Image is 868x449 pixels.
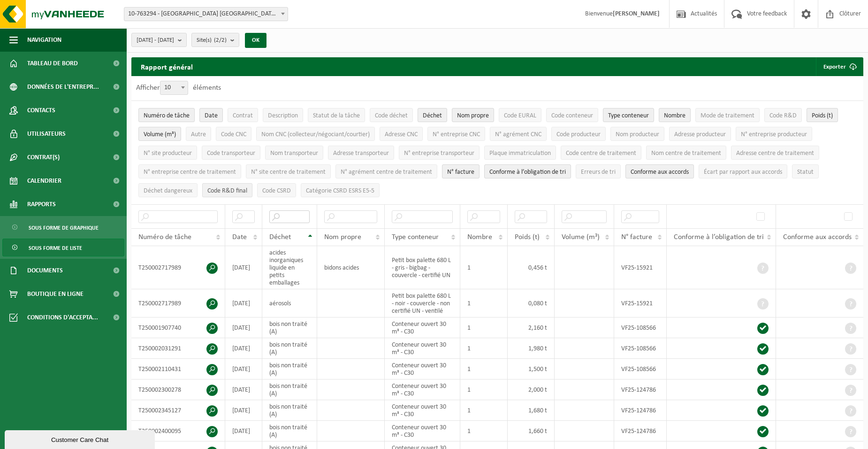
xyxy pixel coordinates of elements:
[495,131,541,138] span: N° agrément CNC
[246,164,331,178] button: N° site centre de traitementN° site centre de traitement: Activate to sort
[144,112,190,119] span: Numéro de tâche
[659,108,691,122] button: NombreNombre: Activate to sort
[262,379,317,400] td: bois non traité (A)
[614,421,667,441] td: VF25-124786
[664,112,685,119] span: Nombre
[27,193,56,216] span: Rapports
[131,400,225,421] td: T250002345127
[131,379,225,400] td: T250002300278
[262,187,291,194] span: Code CSRD
[457,112,489,119] span: Nom propre
[614,379,667,400] td: VF25-124786
[423,112,442,119] span: Déchet
[603,108,654,122] button: Type conteneurType conteneur: Activate to sort
[207,187,247,194] span: Code R&D final
[442,164,480,178] button: N° factureN° facture: Activate to sort
[225,338,262,359] td: [DATE]
[508,289,555,317] td: 0,080 t
[625,164,694,178] button: Conforme aux accords : Activate to sort
[306,187,374,194] span: Catégorie CSRD ESRS E5-5
[385,289,461,317] td: Petit box palette 680 L - noir - couvercle - non certifié UN - ventilé
[317,246,384,289] td: bidons acides
[232,233,247,241] span: Date
[385,421,461,441] td: Conteneur ouvert 30 m³ - C30
[341,169,432,176] span: N° agrément centre de traitement
[5,428,157,449] iframe: chat widget
[144,187,192,194] span: Déchet dangereux
[207,150,255,157] span: Code transporteur
[197,33,227,47] span: Site(s)
[700,112,754,119] span: Mode de traitement
[551,127,606,141] button: Code producteurCode producteur: Activate to sort
[2,218,124,236] a: Sous forme de graphique
[613,10,660,17] strong: [PERSON_NAME]
[489,150,551,157] span: Plaque immatriculation
[807,108,838,122] button: Poids (t)Poids (t): Activate to sort
[262,317,317,338] td: bois non traité (A)
[736,150,814,157] span: Adresse centre de traitement
[328,146,394,160] button: Adresse transporteurAdresse transporteur: Activate to sort
[562,233,600,241] span: Volume (m³)
[27,99,55,122] span: Contacts
[221,131,246,138] span: Code CNC
[460,289,507,317] td: 1
[499,108,541,122] button: Code EURALCode EURAL: Activate to sort
[335,164,437,178] button: N° agrément centre de traitementN° agrément centre de traitement: Activate to sort
[385,131,418,138] span: Adresse CNC
[138,146,197,160] button: N° site producteurN° site producteur : Activate to sort
[731,146,819,160] button: Adresse centre de traitementAdresse centre de traitement: Activate to sort
[191,33,239,47] button: Site(s)(2/2)
[131,57,202,76] h2: Rapport général
[447,169,474,176] span: N° facture
[262,421,317,441] td: bois non traité (A)
[160,81,188,95] span: 10
[202,183,252,197] button: Code R&D finalCode R&amp;D final: Activate to sort
[508,338,555,359] td: 1,980 t
[508,359,555,379] td: 1,500 t
[131,359,225,379] td: T250002110431
[138,108,195,122] button: Numéro de tâcheNuméro de tâche: Activate to sort
[460,379,507,400] td: 1
[460,359,507,379] td: 1
[308,108,365,122] button: Statut de la tâcheStatut de la tâche: Activate to sort
[27,306,98,329] span: Conditions d'accepta...
[385,359,461,379] td: Conteneur ouvert 30 m³ - C30
[741,131,807,138] span: N° entreprise producteur
[608,112,649,119] span: Type conteneur
[301,183,380,197] button: Catégorie CSRD ESRS E5-5Catégorie CSRD ESRS E5-5: Activate to sort
[467,233,492,241] span: Nombre
[427,127,485,141] button: N° entreprise CNCN° entreprise CNC: Activate to sort
[764,108,802,122] button: Code R&DCode R&amp;D: Activate to sort
[614,400,667,421] td: VF25-124786
[508,246,555,289] td: 0,456 t
[460,338,507,359] td: 1
[225,359,262,379] td: [DATE]
[27,169,61,193] span: Calendrier
[614,359,667,379] td: VF25-108566
[704,169,782,176] span: Écart par rapport aux accords
[508,400,555,421] td: 1,680 t
[313,112,360,119] span: Statut de la tâche
[508,421,555,441] td: 1,660 t
[265,146,323,160] button: Nom transporteurNom transporteur: Activate to sort
[199,108,223,122] button: DateDate: Activate to sort
[216,127,251,141] button: Code CNCCode CNC: Activate to sort
[621,233,652,241] span: N° facture
[225,379,262,400] td: [DATE]
[138,233,191,241] span: Numéro de tâche
[504,112,536,119] span: Code EURAL
[225,421,262,441] td: [DATE]
[27,259,63,282] span: Documents
[433,131,480,138] span: N° entreprise CNC
[385,317,461,338] td: Conteneur ouvert 30 m³ - C30
[380,127,423,141] button: Adresse CNCAdresse CNC: Activate to sort
[262,338,317,359] td: bois non traité (A)
[27,75,99,99] span: Données de l'entrepr...
[131,246,225,289] td: T250002717989
[256,127,375,141] button: Nom CNC (collecteur/négociant/courtier)Nom CNC (collecteur/négociant/courtier): Activate to sort
[131,289,225,317] td: T250002717989
[27,52,78,75] span: Tableau de bord
[27,146,60,169] span: Contrat(s)
[131,421,225,441] td: T250002400095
